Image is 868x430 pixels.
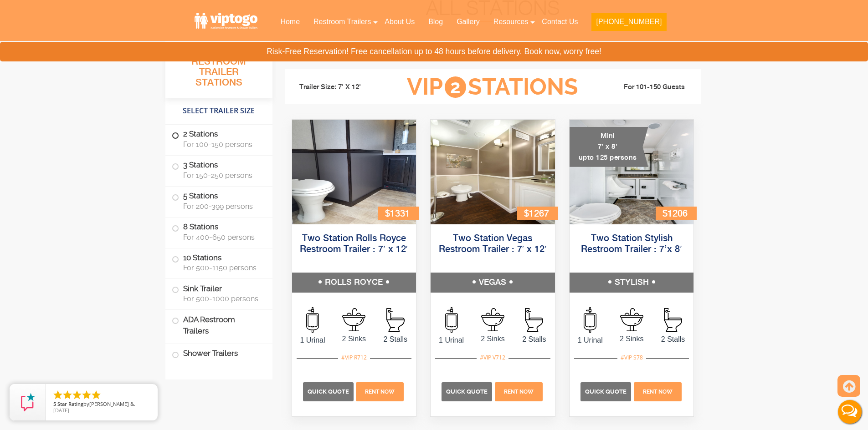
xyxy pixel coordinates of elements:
[62,390,73,400] li: 
[585,388,627,395] span: Quick Quote
[338,352,370,364] div: #VIP R712
[307,12,378,32] a: Restroom Trailers
[72,390,82,400] li: 
[656,207,697,220] div: $1206
[172,279,266,307] label: Sink Trailer
[365,389,395,395] span: Rent Now
[580,387,632,395] a: Quick Quote
[172,156,266,184] label: 3 Stations
[52,390,63,400] li: 
[89,400,135,407] span: [PERSON_NAME] &.
[431,335,472,346] span: 1 Urinal
[292,120,416,224] img: Side view of two station restroom trailer with separate doors for males and females
[581,234,682,254] a: Two Station Stylish Restroom Trailer : 7’x 8′
[291,74,393,101] li: Trailer Size: 7' X 12'
[584,307,596,333] img: an icon of urinal
[593,82,695,93] li: For 101-150 Guests
[525,308,543,332] img: an icon of Stall
[355,387,405,395] a: Rent Now
[303,387,355,395] a: Quick Quote
[481,308,504,331] img: an icon of sink
[632,387,683,395] a: Rent Now
[445,76,466,98] span: 2
[664,308,682,332] img: an icon of Stall
[306,307,319,333] img: an icon of urinal
[442,387,493,395] a: Quick Quote
[431,120,555,224] img: Side view of two station restroom trailer with separate doors for males and females
[611,334,652,344] span: 2 Sinks
[375,334,416,345] span: 2 Stalls
[386,308,405,332] img: an icon of Stall
[472,334,514,344] span: 2 Sinks
[570,335,611,346] span: 1 Urinal
[617,352,646,364] div: #VIP S78
[431,273,555,293] h5: VEGAS
[570,120,694,224] img: A mini restroom trailer with two separate stations and separate doors for males and females
[585,12,673,36] a: [PHONE_NUMBER]
[570,127,648,167] div: Mini 7' x 8' upto 125 persons
[53,400,56,407] span: 5
[172,248,266,277] label: 10 Stations
[172,125,266,153] label: 2 Stations
[570,273,694,293] h5: STYLISH
[273,12,307,32] a: Home
[591,13,666,31] button: [PHONE_NUMBER]
[165,43,272,98] h3: All Portable Restroom Trailer Stations
[393,75,592,100] h3: VIP Stations
[292,335,334,346] span: 1 Urinal
[91,390,102,400] li: 
[477,352,508,364] div: #VIP V712
[53,407,69,414] span: [DATE]
[514,334,555,345] span: 2 Stalls
[378,207,419,220] div: $1331
[832,394,868,430] button: Live Chat
[19,393,37,411] img: Review Rating
[172,187,266,215] label: 5 Stations
[308,388,349,395] span: Quick Quote
[445,307,458,333] img: an icon of urinal
[504,389,534,395] span: Rent Now
[333,334,375,344] span: 2 Sinks
[183,171,262,180] span: For 150-250 persons
[81,390,92,400] li: 
[300,234,408,254] a: Two Station Rolls Royce Restroom Trailer : 7′ x 12′
[446,388,488,395] span: Quick Quote
[342,308,365,331] img: an icon of sink
[183,233,262,242] span: For 400-650 persons
[183,263,262,272] span: For 500-1150 persons
[183,202,262,211] span: For 200-399 persons
[487,12,535,32] a: Resources
[172,218,266,246] label: 8 Stations
[643,389,673,395] span: Rent Now
[183,294,262,303] span: For 500-1000 persons
[53,401,150,408] span: by
[439,234,547,254] a: Two Station Vegas Restroom Trailer : 7′ x 12′
[450,12,487,32] a: Gallery
[172,344,266,364] label: Shower Trailers
[165,102,272,120] h4: Select Trailer Size
[517,207,558,220] div: $1267
[421,12,450,32] a: Blog
[57,400,83,407] span: Star Rating
[620,308,643,331] img: an icon of sink
[172,310,266,341] label: ADA Restroom Trailers
[292,273,416,293] h5: ROLLS ROYCE
[535,12,585,32] a: Contact Us
[493,387,544,395] a: Rent Now
[183,140,262,149] span: For 100-150 persons
[652,334,694,345] span: 2 Stalls
[378,12,421,32] a: About Us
